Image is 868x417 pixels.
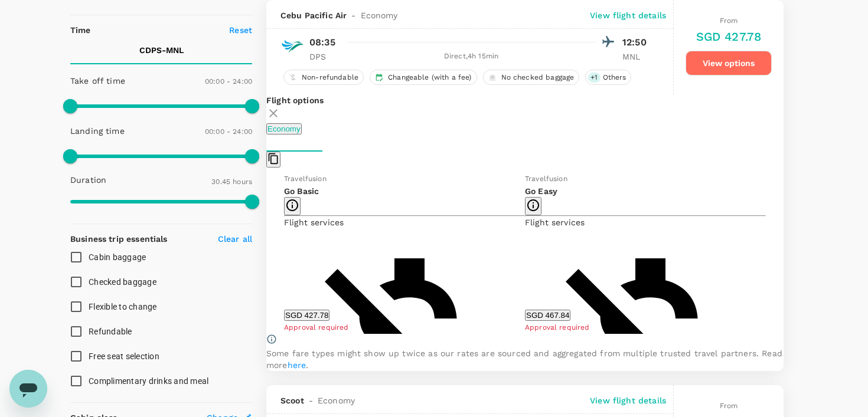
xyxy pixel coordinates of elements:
[211,178,252,186] span: 30.45 hours
[288,360,306,370] a: here
[525,175,567,183] span: Travelfusion
[284,175,327,183] span: Travelfusion
[266,347,784,371] p: Some fare types might show up twice as our rates are sourced and aggregated from multiple trusted...
[218,233,252,245] p: Clear all
[283,70,364,85] div: Non-refundable
[70,75,125,87] p: Take off time
[70,125,125,137] p: Landing time
[590,395,666,406] p: View flight details
[720,402,738,410] span: From
[383,73,476,83] span: Changeable (with a fee)
[205,77,252,86] span: 00:00 - 24:00
[70,24,91,36] p: Time
[370,70,477,85] div: Changeable (with a fee)
[525,310,570,321] button: SGD 467.84
[347,9,360,21] span: -
[297,73,363,83] span: Non-refundable
[280,35,304,58] img: 5J
[89,277,156,287] span: Checked baggage
[9,370,47,408] iframe: Button to launch messaging window
[139,44,184,56] p: CDPS - MNL
[284,323,349,331] span: Approval required
[205,127,252,136] span: 00:00 - 24:00
[622,35,652,50] p: 12:50
[346,51,596,63] div: Direct , 4h 15min
[585,70,631,85] div: +1Others
[229,24,252,36] p: Reset
[89,376,208,386] span: Complimentary drinks and meal
[525,323,590,331] span: Approval required
[696,27,762,46] h6: SGD 427.78
[497,73,579,83] span: No checked baggage
[89,252,146,262] span: Cabin baggage
[588,73,600,83] span: + 1
[622,51,652,63] p: MNL
[304,395,318,406] span: -
[89,352,159,361] span: Free seat selection
[525,218,585,227] span: Flight services
[590,9,666,21] p: View flight details
[70,234,168,244] strong: Business trip essentials
[266,94,784,106] p: Flight options
[309,51,339,63] p: DPS
[686,51,772,75] button: View options
[309,35,335,50] p: 08:35
[89,327,132,336] span: Refundable
[280,9,347,21] span: Cebu Pacific Air
[89,302,157,311] span: Flexible to change
[70,174,106,186] p: Duration
[361,9,398,21] span: Economy
[318,395,355,406] span: Economy
[284,218,344,227] span: Flight services
[266,123,302,134] button: Economy
[483,70,580,85] div: No checked baggage
[284,310,329,321] button: SGD 427.78
[280,395,304,406] span: Scoot
[720,17,738,25] span: From
[284,185,525,197] p: Go Basic
[598,73,631,83] span: Others
[525,185,766,197] p: Go Easy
